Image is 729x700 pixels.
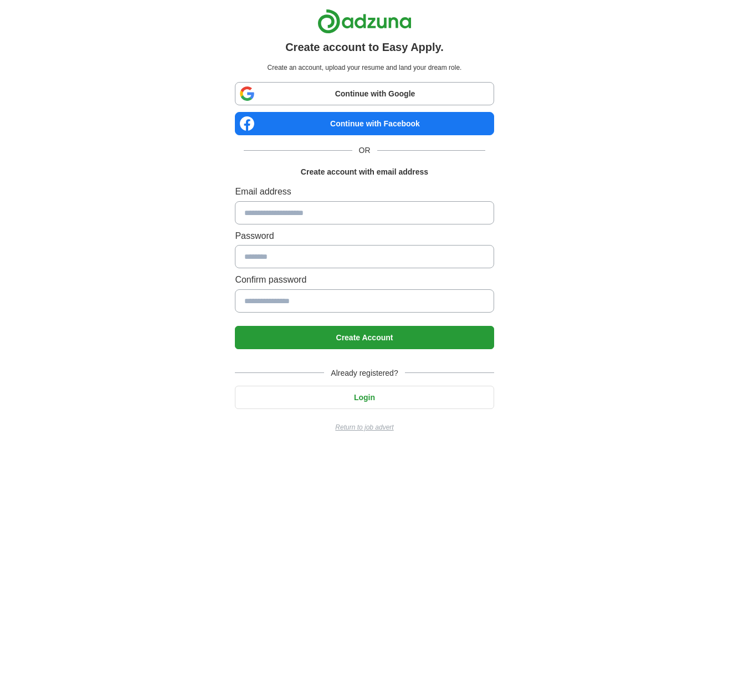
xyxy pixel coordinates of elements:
span: OR [352,144,377,156]
label: Email address [235,185,494,199]
span: Already registered? [324,367,404,379]
a: Continue with Facebook [235,112,494,135]
p: Create an account, upload your resume and land your dream role. [237,63,491,73]
label: Confirm password [235,273,494,287]
h1: Create account to Easy Apply. [285,38,444,56]
label: Password [235,229,494,243]
img: Adzuna logo [317,9,412,34]
a: Login [235,393,494,402]
a: Continue with Google [235,82,494,105]
h1: Create account with email address [301,166,428,178]
button: Login [235,386,494,409]
button: Create Account [235,326,494,349]
a: Return to job advert [235,422,494,433]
